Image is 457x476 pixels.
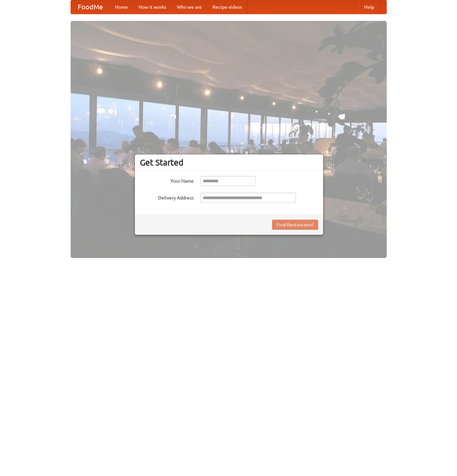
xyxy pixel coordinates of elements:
[359,0,380,14] a: Help
[110,0,133,14] a: Home
[172,0,207,14] a: Who we are
[133,0,172,14] a: How it works
[140,176,194,184] label: Your Name
[272,220,318,230] button: Find Restaurants!
[207,0,247,14] a: Recipe videos
[71,0,110,14] a: FoodMe
[140,157,318,168] h3: Get Started
[140,193,194,201] label: Delivery Address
